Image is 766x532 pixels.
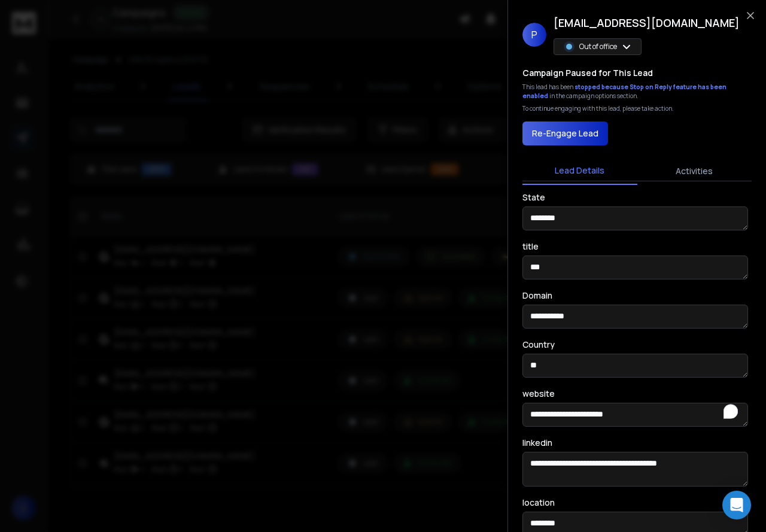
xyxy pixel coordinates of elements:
div: Open Intercom Messenger [722,491,751,519]
span: P [522,23,546,47]
h1: [EMAIL_ADDRESS][DOMAIN_NAME] [554,14,740,31]
label: website [522,390,555,398]
label: location [522,498,555,507]
p: Out of office [579,42,617,51]
button: Lead Details [522,157,637,185]
button: Re-Engage Lead [522,121,608,145]
p: To continue engaging with this lead, please take action. [522,104,674,113]
label: linkedin [522,439,552,447]
button: Activities [637,158,752,184]
div: This lead has been in the campaign options section. [522,83,752,101]
label: State [522,193,545,202]
textarea: To enrich screen reader interactions, please activate Accessibility in Grammarly extension settings [522,403,748,427]
label: Domain [522,291,552,300]
h3: Campaign Paused for This Lead [522,67,653,79]
label: title [522,242,539,251]
label: Country [522,341,555,349]
span: stopped because Stop on Reply feature has been enabled [522,83,727,100]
